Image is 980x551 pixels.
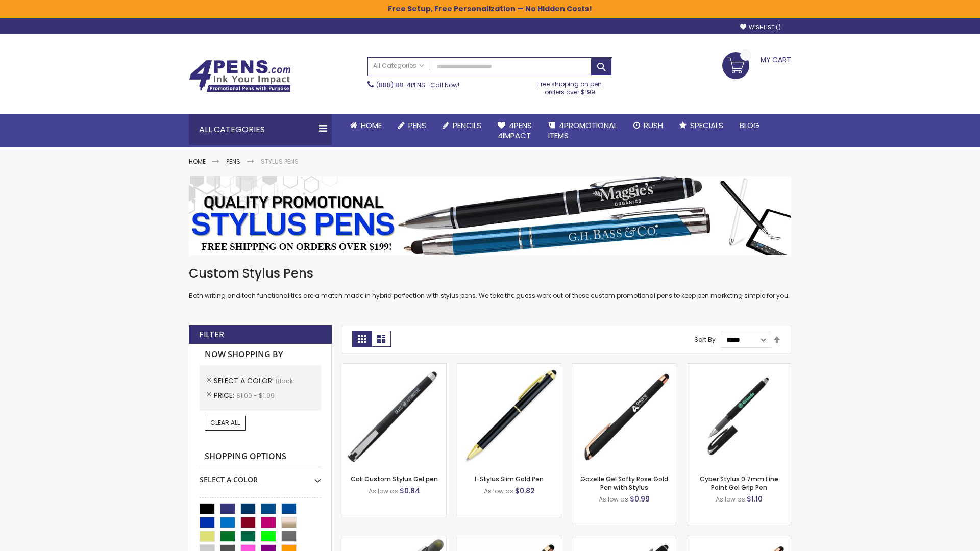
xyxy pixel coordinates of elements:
[548,120,617,141] span: 4PROMOTIONAL ITEMS
[453,120,481,131] span: Pencils
[226,157,240,166] a: Pens
[625,114,671,137] a: Rush
[276,377,293,385] span: Black
[376,81,425,89] a: (888) 88-4PENS
[210,418,240,427] span: Clear All
[199,329,224,340] strong: Filter
[747,494,763,504] span: $1.10
[498,120,532,141] span: 4Pens 4impact
[515,486,535,496] span: $0.82
[580,474,668,491] a: Gazelle Gel Softy Rose Gold Pen with Stylus
[740,120,759,131] span: Blog
[189,60,291,92] img: 4Pens Custom Pens and Promotional Products
[361,120,382,131] span: Home
[214,390,236,400] span: Price
[351,474,438,483] a: Cali Custom Stylus Gel pen
[527,76,613,96] div: Free shipping on pen orders over $199
[731,114,768,137] a: Blog
[236,391,275,400] span: $1.00 - $1.99
[475,474,544,483] a: I-Stylus Slim Gold Pen
[342,364,446,467] img: Cali Custom Stylus Gel pen-Black
[457,364,561,467] img: I-Stylus Slim Gold-Black
[352,331,372,347] strong: Grid
[369,487,398,495] span: As low as
[390,114,434,137] a: Pens
[189,265,791,282] h1: Custom Stylus Pens
[540,114,625,147] a: 4PROMOTIONALITEMS
[400,486,420,496] span: $0.84
[630,494,650,504] span: $0.99
[373,62,424,70] span: All Categories
[408,120,426,131] span: Pens
[189,114,332,145] div: All Categories
[342,114,390,137] a: Home
[644,120,663,131] span: Rush
[342,536,446,544] a: Souvenir® Jalan Highlighter Stylus Pen Combo-Black
[687,363,791,372] a: Cyber Stylus 0.7mm Fine Point Gel Grip Pen-Black
[572,536,676,544] a: Custom Soft Touch® Metal Pens with Stylus-Black
[457,536,561,544] a: Islander Softy Rose Gold Gel Pen with Stylus-Black
[200,467,321,485] div: Select A Color
[214,375,276,386] span: Select A Color
[200,446,321,468] strong: Shopping Options
[189,157,206,166] a: Home
[368,58,429,74] a: All Categories
[671,114,731,137] a: Specials
[205,416,246,430] a: Clear All
[484,487,513,495] span: As low as
[700,474,778,491] a: Cyber Stylus 0.7mm Fine Point Gel Grip Pen
[599,495,628,504] span: As low as
[687,364,791,467] img: Cyber Stylus 0.7mm Fine Point Gel Grip Pen-Black
[572,364,676,467] img: Gazelle Gel Softy Rose Gold Pen with Stylus-Black
[687,536,791,544] a: Gazelle Gel Softy Rose Gold Pen with Stylus - ColorJet-Black
[716,495,745,504] span: As low as
[434,114,489,137] a: Pencils
[572,363,676,372] a: Gazelle Gel Softy Rose Gold Pen with Stylus-Black
[457,363,561,372] a: I-Stylus Slim Gold-Black
[200,344,321,365] strong: Now Shopping by
[694,335,716,344] label: Sort By
[489,114,540,147] a: 4Pens4impact
[261,157,299,166] strong: Stylus Pens
[342,363,446,372] a: Cali Custom Stylus Gel pen-Black
[189,265,791,300] div: Both writing and tech functionalities are a match made in hybrid perfection with stylus pens. We ...
[376,81,459,89] span: - Call Now!
[690,120,723,131] span: Specials
[740,23,781,31] a: Wishlist
[189,176,791,255] img: Stylus Pens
